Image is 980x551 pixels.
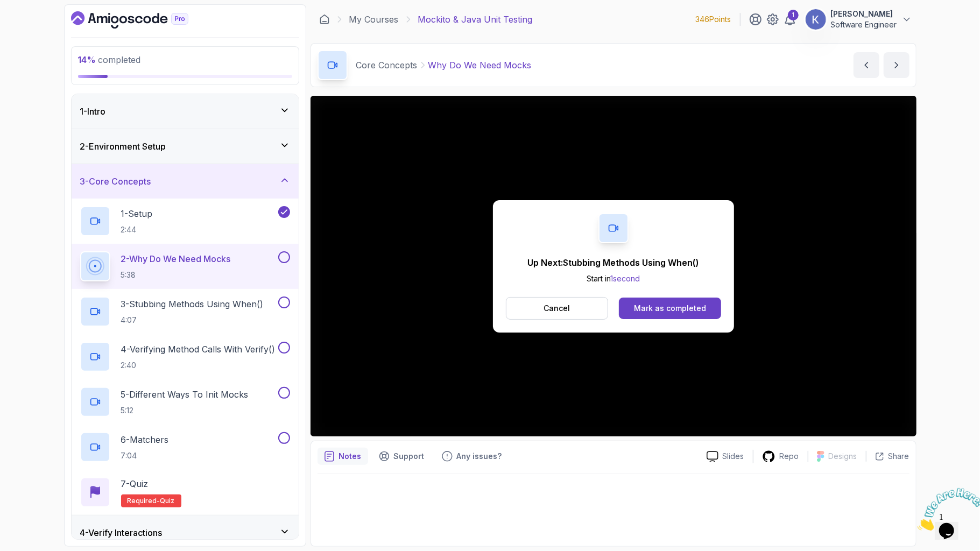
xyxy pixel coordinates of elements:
[80,342,290,372] button: 4-Verifying Method Calls With Verify()2:40
[349,13,399,26] a: My Courses
[634,303,706,314] div: Mark as completed
[72,164,299,199] button: 3-Core Concepts
[121,360,276,371] p: 2:40
[457,451,502,462] p: Any issues?
[889,451,910,462] p: Share
[121,298,264,310] p: 3 - Stubbing Methods Using When()
[121,207,153,220] p: 1 - Setup
[160,497,175,505] span: quiz
[121,343,276,356] p: 4 - Verifying Method Calls With Verify()
[80,432,290,462] button: 6-Matchers7:04
[428,59,532,72] p: Why Do We Need Mocks
[121,270,231,280] p: 5:38
[435,448,509,465] button: Feedback button
[72,129,299,164] button: 2-Environment Setup
[610,274,640,283] span: 1 second
[121,252,231,265] p: 2 - Why Do We Need Mocks
[4,4,9,13] span: 1
[418,13,533,26] p: Mockito & Java Unit Testing
[80,477,290,507] button: 7-QuizRequired-quiz
[72,515,299,550] button: 4-Verify Interactions
[854,52,879,78] button: previous content
[619,298,721,319] button: Mark as completed
[121,224,153,235] p: 2:44
[121,433,169,446] p: 6 - Matchers
[753,450,808,463] a: Repo
[128,497,160,505] span: Required-
[80,251,290,281] button: 2-Why Do We Need Mocks5:38
[780,451,799,462] p: Repo
[311,96,916,436] iframe: 2 - Why Do We Need Mocks
[318,448,368,465] button: notes button
[544,303,570,314] p: Cancel
[80,387,290,417] button: 5-Different Ways To Init Mocks5:12
[831,19,897,30] p: Software Engineer
[394,451,425,462] p: Support
[121,405,249,416] p: 5:12
[696,14,731,25] p: 346 Points
[80,175,151,188] h3: 3 - Core Concepts
[80,140,166,153] h3: 2 - Environment Setup
[78,54,96,65] span: 14 %
[913,484,980,535] iframe: chat widget
[788,10,799,20] div: 1
[121,315,264,326] p: 4:07
[884,52,910,78] button: next content
[806,9,826,30] img: user profile image
[4,4,71,47] img: Chat attention grabber
[80,206,290,236] button: 1-Setup2:44
[805,9,912,30] button: user profile image[PERSON_NAME]Software Engineer
[121,477,149,490] p: 7 - Quiz
[527,256,699,269] p: Up Next: Stubbing Methods Using When()
[121,450,169,461] p: 7:04
[78,54,141,65] span: completed
[698,451,753,462] a: Slides
[723,451,744,462] p: Slides
[71,11,213,29] a: Dashboard
[80,526,163,539] h3: 4 - Verify Interactions
[339,451,362,462] p: Notes
[866,451,910,462] button: Share
[372,448,431,465] button: Support button
[72,94,299,129] button: 1-Intro
[831,9,897,19] p: [PERSON_NAME]
[829,451,857,462] p: Designs
[80,296,290,327] button: 3-Stubbing Methods Using When()4:07
[121,388,249,401] p: 5 - Different Ways To Init Mocks
[527,273,699,284] p: Start in
[356,59,418,72] p: Core Concepts
[80,105,106,118] h3: 1 - Intro
[319,14,330,25] a: Dashboard
[784,13,796,26] a: 1
[506,297,609,320] button: Cancel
